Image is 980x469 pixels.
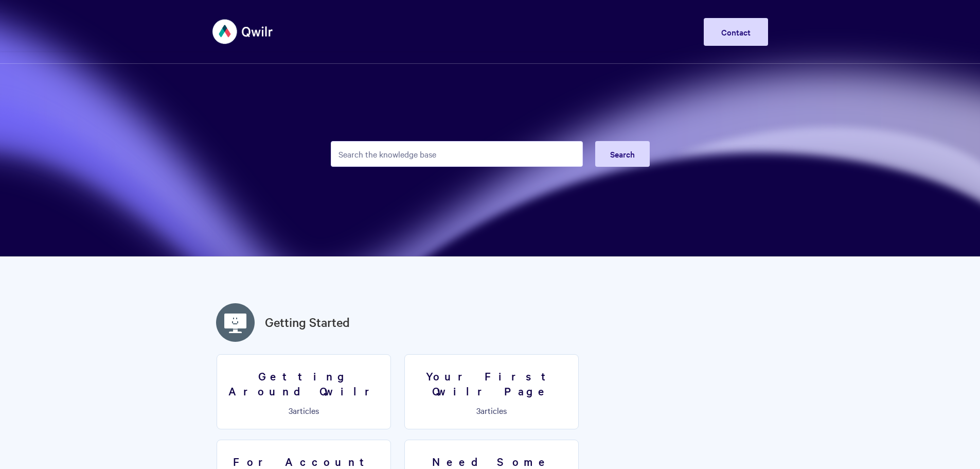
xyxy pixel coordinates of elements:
p: articles [223,406,384,415]
input: Search the knowledge base [331,141,583,167]
span: 3 [289,405,293,416]
a: Contact [704,18,768,46]
a: Getting Around Qwilr 3articles [217,354,391,429]
span: Search [610,148,635,160]
p: articles [411,406,572,415]
button: Search [595,141,650,167]
a: Getting Started [265,313,350,332]
a: Your First Qwilr Page 3articles [404,354,579,429]
h3: Getting Around Qwilr [223,369,384,398]
img: Qwilr Help Center [212,12,274,51]
h3: Your First Qwilr Page [411,369,572,398]
span: 3 [476,405,480,416]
